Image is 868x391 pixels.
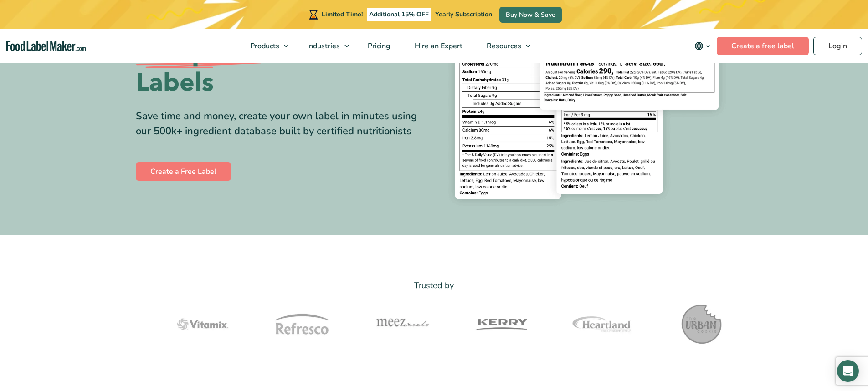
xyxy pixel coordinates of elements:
span: Yearly Subscription [435,10,492,19]
span: Pricing [365,41,391,51]
span: Resources [484,41,522,51]
span: Products [247,41,280,51]
a: Resources [475,29,535,63]
a: Hire an Expert [403,29,473,63]
span: Compliant [136,38,262,68]
div: Open Intercom Messenger [837,360,859,382]
a: Industries [295,29,354,63]
span: Additional 15% OFF [367,8,431,21]
a: Pricing [356,29,401,63]
span: Limited Time! [322,10,363,19]
a: Create a Free Label [136,162,231,181]
span: Hire an Expert [412,41,463,51]
a: Buy Now & Save [499,7,562,23]
a: Login [813,37,862,55]
a: Products [238,29,293,63]
div: Save time and money, create your own label in minutes using our 500k+ ingredient database built b... [136,109,427,139]
a: Create a free label [717,37,809,55]
p: Trusted by [136,279,733,292]
span: Industries [304,41,341,51]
